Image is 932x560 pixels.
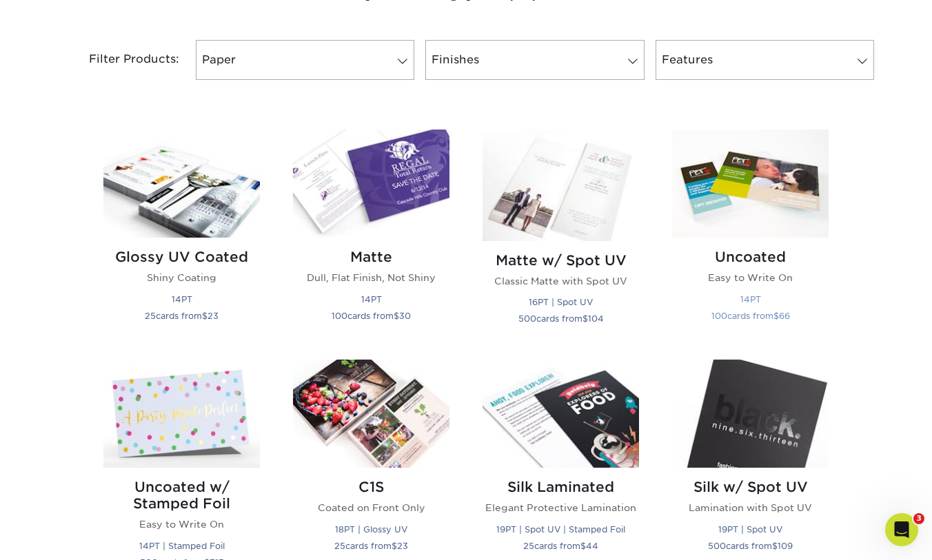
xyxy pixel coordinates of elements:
[293,129,449,343] a: Matte Postcards Matte Dull, Flat Finish, Not Shiny 14PT 100cards from$30
[778,541,793,551] span: 109
[779,311,790,321] span: 66
[483,129,639,343] a: Matte w/ Spot UV Postcards Matte w/ Spot UV Classic Matte with Spot UV 16PT | Spot UV 500cards fr...
[483,129,639,241] img: Matte w/ Spot UV Postcards
[293,249,449,265] h2: Matte
[145,311,156,321] span: 25
[496,524,625,535] small: 19PT | Spot UV | Stamped Foil
[103,360,260,468] img: Uncoated w/ Stamped Foil Postcards
[483,274,639,288] p: Classic Matte with Spot UV
[580,541,586,551] span: $
[392,541,397,551] span: $
[588,313,604,324] span: 104
[202,311,207,321] span: $
[145,311,219,321] small: cards from
[672,501,829,515] p: Lamination with Spot UV
[103,129,260,343] a: Glossy UV Coated Postcards Glossy UV Coated Shiny Coating 14PT 25cards from$23
[293,501,449,515] p: Coated on Front Only
[672,271,829,284] p: Easy to Write On
[773,311,779,321] span: $
[523,541,534,551] span: 25
[425,40,644,80] a: Finishes
[103,479,260,512] h2: Uncoated w/ Stamped Foil
[196,40,414,80] a: Paper
[361,294,382,304] small: 14PT
[656,40,874,80] a: Features
[483,479,639,495] h2: Silk Laminated
[335,524,407,535] small: 18PT | Glossy UV
[672,249,829,265] h2: Uncoated
[103,517,260,531] p: Easy to Write On
[711,311,727,321] span: 100
[483,501,639,515] p: Elegant Protective Lamination
[913,513,924,524] span: 3
[293,479,449,495] h2: C1S
[293,129,449,238] img: Matte Postcards
[394,311,399,321] span: $
[332,311,347,321] span: 100
[529,297,593,307] small: 16PT | Spot UV
[518,313,604,324] small: cards from
[483,360,639,468] img: Silk Laminated Postcards
[772,541,778,551] span: $
[103,249,260,265] h2: Glossy UV Coated
[718,524,782,535] small: 19PT | Spot UV
[672,360,829,468] img: Silk w/ Spot UV Postcards
[483,252,639,269] h2: Matte w/ Spot UV
[740,294,761,304] small: 14PT
[139,541,225,551] small: 14PT | Stamped Foil
[293,360,449,468] img: C1S Postcards
[672,479,829,495] h2: Silk w/ Spot UV
[582,313,588,324] span: $
[207,311,219,321] span: 23
[586,541,598,551] span: 44
[103,129,260,238] img: Glossy UV Coated Postcards
[523,541,598,551] small: cards from
[52,40,190,80] div: Filter Products:
[518,313,536,324] span: 500
[708,541,793,551] small: cards from
[397,541,408,551] span: 23
[3,518,117,555] iframe: Google Customer Reviews
[293,271,449,284] p: Dull, Flat Finish, Not Shiny
[672,129,829,238] img: Uncoated Postcards
[332,311,411,321] small: cards from
[708,541,726,551] span: 500
[672,129,829,343] a: Uncoated Postcards Uncoated Easy to Write On 14PT 100cards from$66
[334,541,345,551] span: 25
[399,311,411,321] span: 30
[172,294,192,304] small: 14PT
[885,513,918,546] iframe: Intercom live chat
[334,541,408,551] small: cards from
[711,311,790,321] small: cards from
[103,271,260,284] p: Shiny Coating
